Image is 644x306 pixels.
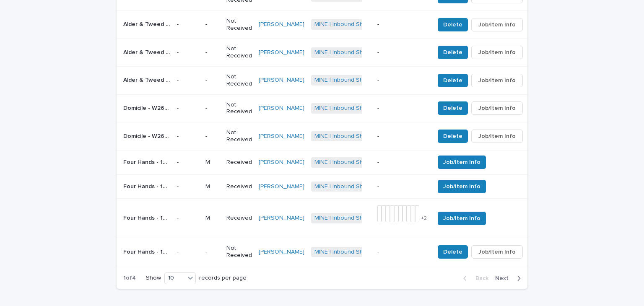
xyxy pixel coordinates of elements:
a: MINE | Inbound Shipment | 23877 [314,77,402,84]
tr: Four Hands - 108397-004 - [PERSON_NAME] BED-[PERSON_NAME] OATMEAL-KING | 76935Four Hands - 108397... [117,238,536,266]
tr: Alder & Tweed - AT234-[PERSON_NAME] Dining Chair | 72501Alder & Tweed - AT234-[PERSON_NAME] Dinin... [117,10,536,39]
p: Four Hands - 105768-008 - Augustine Swivel Chair | 76923 [123,182,172,190]
a: [PERSON_NAME] [259,249,304,256]
tr: Four Hands - 105993-008 - [PERSON_NAME] Leather Bench | 76924Four Hands - 105993-008 - [PERSON_NA... [117,199,536,238]
span: Job/Item Info [478,48,516,57]
p: - [205,49,219,56]
p: Not Received [226,73,252,88]
p: - [377,249,428,256]
p: - [377,77,428,84]
span: Delete [443,76,462,85]
p: Not Received [226,18,252,32]
p: Domicile - W26113-1 Dryden Table Lamp | 72479 [123,103,172,112]
button: Delete [438,101,468,115]
span: Job/Item Info [478,104,516,112]
p: - [177,183,199,190]
p: - [377,133,428,140]
p: - [377,49,428,56]
p: Alder & Tweed - AT234-LS Taylor Dining Chair | 72503 [123,75,172,84]
span: Job/Item Info [478,248,516,256]
a: MINE | Inbound Shipment | 23877 [314,49,402,56]
button: Delete [438,245,468,259]
p: - [177,133,199,140]
a: [PERSON_NAME] [259,133,304,140]
button: Delete [438,18,468,31]
p: - [205,105,219,112]
button: Job/Item Info [471,46,523,59]
button: Delete [438,130,468,143]
p: Received [226,183,252,190]
p: Four Hands - 105768-008 - Augustine Swivel Chair | 76922 [123,157,172,166]
button: Job/Item Info [438,212,486,225]
p: Show [146,275,161,282]
p: - [177,215,199,222]
p: - [177,105,199,112]
a: [PERSON_NAME] [259,49,304,56]
span: + 2 [421,216,427,221]
p: Not Received [226,101,252,116]
p: records per page [199,275,247,282]
span: Delete [443,132,462,140]
p: - [377,159,428,166]
a: [PERSON_NAME] [259,77,304,84]
p: - [205,21,219,28]
span: Job/Item Info [443,182,480,191]
p: - [177,49,199,56]
p: - [177,21,199,28]
p: Alder & Tweed - AT234-LS Taylor Dining Chair | 72501 [123,19,172,28]
span: Back [470,275,488,281]
p: - [377,21,428,28]
p: Alder & Tweed - AT234-LS Taylor Dining Chair | 72502 [123,47,172,56]
button: Next [492,275,527,282]
p: - [177,159,199,166]
span: Job/Item Info [443,214,480,223]
p: - [177,77,199,84]
p: - [377,105,428,112]
p: Not Received [226,45,252,60]
p: Four Hands - 108397-004 - DOBSON BED-PERIN OATMEAL-KING | 76935 [123,247,172,256]
p: Domicile - W26113-1 Dryden Table Lamp | 72480 [123,131,172,140]
p: - [177,249,199,256]
span: Job/Item Info [478,21,516,29]
a: [PERSON_NAME] [259,159,304,166]
button: Delete [438,74,468,87]
a: [PERSON_NAME] [259,183,304,190]
button: Job/Item Info [438,156,486,169]
tr: Four Hands - 105768-008 - [PERSON_NAME] Chair | 76923Four Hands - 105768-008 - [PERSON_NAME] Chai... [117,174,536,199]
span: Delete [443,248,462,256]
p: - [205,249,219,256]
a: [PERSON_NAME] [259,215,304,222]
p: Not Received [226,129,252,143]
a: MINE | Inbound Shipment | 25075 [314,183,403,190]
span: Job/Item Info [478,76,516,85]
button: Job/Item Info [438,180,486,193]
span: Next [495,275,514,281]
span: Delete [443,104,462,112]
button: Back [457,275,492,282]
p: Received [226,215,252,222]
tr: Domicile - W26113-1 [PERSON_NAME] Table Lamp | 72479Domicile - W26113-1 [PERSON_NAME] Table Lamp ... [117,94,536,122]
a: MINE | Inbound Shipment | 23877 [314,105,402,112]
p: - [205,133,219,140]
span: Delete [443,48,462,57]
p: - [205,77,219,84]
button: Job/Item Info [471,18,523,31]
a: MINE | Inbound Shipment | 23877 [314,133,402,140]
tr: Four Hands - 105768-008 - [PERSON_NAME] Chair | 76922Four Hands - 105768-008 - [PERSON_NAME] Chai... [117,150,536,174]
p: Not Received [226,245,252,259]
span: Job/Item Info [478,132,516,140]
div: 10 [165,274,185,283]
tr: Alder & Tweed - AT234-[PERSON_NAME] Dining Chair | 72502Alder & Tweed - AT234-[PERSON_NAME] Dinin... [117,39,536,67]
tr: Alder & Tweed - AT234-[PERSON_NAME] Dining Chair | 72503Alder & Tweed - AT234-[PERSON_NAME] Dinin... [117,66,536,94]
p: M [205,159,219,166]
p: Received [226,159,252,166]
a: MINE | Inbound Shipment | 25075 [314,215,403,222]
tr: Domicile - W26113-1 [PERSON_NAME] Table Lamp | 72480Domicile - W26113-1 [PERSON_NAME] Table Lamp ... [117,122,536,150]
button: Job/Item Info [471,130,523,143]
a: MINE | Inbound Shipment | 25075 [314,249,403,256]
button: Job/Item Info [471,74,523,87]
a: MINE | Inbound Shipment | 23877 [314,21,402,28]
button: Delete [438,46,468,59]
a: [PERSON_NAME] [259,105,304,112]
span: Delete [443,21,462,29]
